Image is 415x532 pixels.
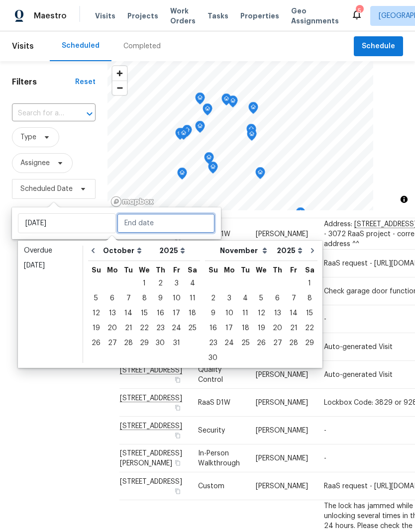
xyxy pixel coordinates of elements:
div: Map marker [248,102,258,117]
abbr: Saturday [188,266,197,273]
div: Map marker [195,92,205,108]
div: Wed Oct 08 2025 [136,291,152,306]
abbr: Friday [173,266,180,273]
div: 26 [88,336,104,350]
div: Wed Nov 26 2025 [253,336,269,351]
div: Map marker [203,103,212,119]
div: Wed Oct 22 2025 [136,321,152,336]
span: Auto-generated Visit [324,371,393,378]
span: Geo Assignments [291,6,339,26]
div: Wed Oct 15 2025 [136,306,152,321]
div: Thu Nov 20 2025 [269,321,286,336]
div: 25 [237,336,253,350]
span: Properties [240,11,279,21]
div: 22 [302,321,317,335]
span: Schedule [362,40,395,53]
div: Sun Oct 05 2025 [88,291,104,306]
div: Wed Oct 29 2025 [136,336,152,351]
div: 7 [120,291,136,305]
span: Assignee [20,158,50,168]
span: - [324,427,326,434]
div: Tue Oct 14 2025 [120,306,136,321]
div: Tue Nov 04 2025 [237,291,253,306]
button: Go to previous month [86,241,101,261]
h1: Filters [12,77,75,87]
div: 16 [152,306,168,320]
span: [STREET_ADDRESS][PERSON_NAME] [120,450,182,467]
abbr: Thursday [273,266,282,273]
select: Month [101,243,157,258]
div: Map marker [228,95,238,111]
abbr: Tuesday [241,266,250,273]
div: 11 [185,291,200,305]
button: Go to next month [305,241,320,261]
span: Projects [127,11,158,21]
div: 18 [237,321,253,335]
input: End date [117,213,215,233]
ul: Date picker shortcuts [20,243,80,362]
span: Security [198,427,225,434]
span: Visits [12,35,34,57]
div: 2 [152,276,168,290]
div: 14 [120,306,136,320]
div: Thu Nov 06 2025 [269,291,286,306]
div: 15 [136,306,152,320]
div: Fri Oct 31 2025 [168,336,185,351]
span: Maestro [34,11,67,21]
div: Fri Oct 10 2025 [168,291,185,306]
span: [PERSON_NAME] [256,455,308,462]
div: 16 [205,321,221,335]
div: Thu Oct 09 2025 [152,291,168,306]
button: Copy Address [173,458,182,467]
div: Mon Nov 17 2025 [221,321,237,336]
div: Overdue [24,246,77,256]
div: Map marker [195,121,205,136]
abbr: Monday [107,266,118,273]
div: 4 [237,291,253,305]
div: Mon Oct 27 2025 [104,336,120,351]
button: Zoom out [112,81,127,95]
div: Sun Oct 12 2025 [88,306,104,321]
div: 24 [221,336,237,350]
select: Year [157,243,188,258]
span: - [324,316,326,323]
div: 23 [205,336,221,350]
div: Sun Oct 26 2025 [88,336,104,351]
span: [PERSON_NAME] [256,230,308,237]
div: Wed Nov 12 2025 [253,306,269,321]
div: Fri Oct 17 2025 [168,306,185,321]
button: Schedule [354,36,403,57]
div: 12 [88,306,104,320]
div: 30 [152,336,168,350]
div: Sun Oct 19 2025 [88,321,104,336]
div: 26 [253,336,269,350]
div: 9 [152,291,168,305]
div: 8 [302,291,317,305]
div: Map marker [182,125,192,140]
div: Fri Nov 07 2025 [286,291,302,306]
div: 13 [104,306,120,320]
span: Scheduled Date [20,184,73,194]
canvas: Map [107,61,373,210]
div: 25 [185,321,200,335]
abbr: Tuesday [124,266,133,273]
div: 28 [120,336,136,350]
span: RaaS D1W [198,399,230,406]
abbr: Thursday [156,266,165,273]
div: 23 [152,321,168,335]
span: Zoom out [112,81,127,95]
div: Mon Nov 03 2025 [221,291,237,306]
div: 2 [205,291,221,305]
div: Thu Oct 02 2025 [152,276,168,291]
button: Copy Address [173,487,182,496]
div: 10 [168,291,185,305]
div: 15 [302,306,317,320]
div: Sun Nov 30 2025 [205,351,221,365]
div: 7 [286,291,302,305]
button: Zoom in [112,66,127,81]
span: Visits [95,11,115,21]
div: Mon Oct 13 2025 [104,306,120,321]
div: Thu Oct 23 2025 [152,321,168,336]
div: 1 [136,276,152,290]
div: 19 [88,321,104,335]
